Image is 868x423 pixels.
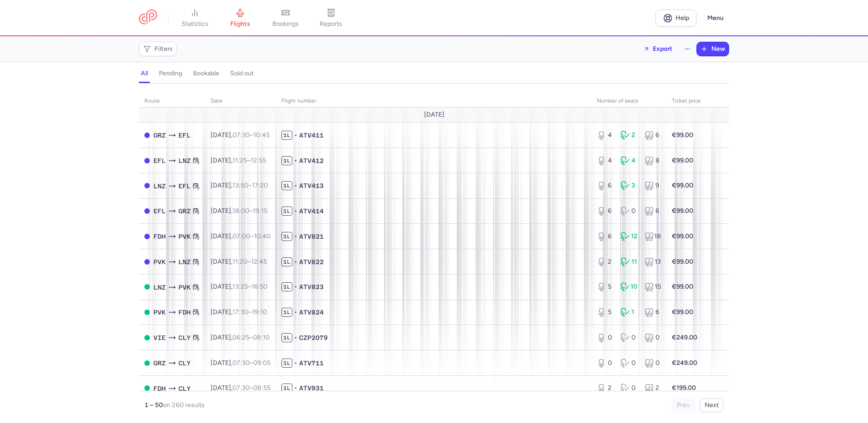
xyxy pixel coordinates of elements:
[253,384,271,392] time: 08:55
[232,157,266,164] span: –
[702,10,729,27] button: Menu
[597,131,613,140] div: 4
[232,334,249,341] time: 06:25
[272,20,299,28] span: bookings
[672,334,697,341] strong: €249.00
[281,282,292,291] span: 1L
[182,20,208,28] span: statistics
[232,283,267,290] span: –
[281,232,292,241] span: 1L
[232,359,271,367] span: –
[597,282,613,291] div: 5
[153,156,166,166] span: EFL
[211,258,267,266] span: [DATE],
[232,283,248,290] time: 13:25
[294,308,297,317] span: •
[232,258,247,266] time: 11:20
[299,207,324,216] span: ATV414
[253,131,270,139] time: 10:45
[211,308,267,316] span: [DATE],
[645,257,661,266] div: 13
[294,257,297,266] span: •
[178,333,191,343] span: CLY
[294,232,297,241] span: •
[153,181,166,191] span: LNZ
[320,20,342,28] span: reports
[153,282,166,292] span: LNZ
[299,359,324,368] span: ATV711
[621,359,637,368] div: 0
[299,333,328,342] span: CZP2079
[178,206,191,216] span: GRZ
[672,258,693,266] strong: €99.00
[656,10,696,27] a: Help
[645,333,661,342] div: 0
[281,333,292,342] span: 1L
[621,232,637,241] div: 12
[621,333,637,342] div: 0
[294,333,297,342] span: •
[294,131,297,140] span: •
[294,207,297,216] span: •
[672,182,693,189] strong: €99.00
[294,359,297,368] span: •
[252,308,267,316] time: 19:10
[211,359,271,367] span: [DATE],
[281,131,292,140] span: 1L
[676,15,689,21] span: Help
[672,232,693,240] strong: €99.00
[178,358,191,368] span: CLY
[281,359,292,368] span: 1L
[299,232,324,241] span: ATV821
[281,181,292,190] span: 1L
[232,207,249,215] time: 18:00
[153,384,166,393] span: FDH
[672,398,696,412] button: Prev.
[597,257,613,266] div: 2
[645,282,661,291] div: 15
[251,258,267,266] time: 12:45
[193,69,219,78] h4: bookable
[253,334,270,341] time: 08:10
[597,308,613,317] div: 5
[299,131,324,140] span: ATV411
[711,45,725,53] span: New
[299,181,324,190] span: ATV413
[232,131,250,139] time: 07:30
[645,131,661,140] div: 6
[666,94,706,108] th: Ticket price
[645,207,661,216] div: 6
[653,45,672,52] span: Export
[299,308,324,317] span: ATV824
[645,359,661,368] div: 0
[645,384,661,393] div: 2
[281,257,292,266] span: 1L
[230,69,254,78] h4: sold out
[672,359,697,367] strong: €249.00
[299,282,324,291] span: ATV823
[294,384,297,393] span: •
[276,94,592,108] th: Flight number
[232,232,271,240] span: –
[700,398,724,412] button: Next
[294,156,297,165] span: •
[645,156,661,165] div: 8
[153,257,166,267] span: PVK
[252,182,268,189] time: 17:20
[178,130,191,140] span: EFL
[621,181,637,190] div: 3
[232,258,267,266] span: –
[211,283,267,290] span: [DATE],
[178,231,191,241] span: PVK
[178,307,191,317] span: FDH
[697,42,729,56] button: New
[263,8,308,28] a: bookings
[281,156,292,165] span: 1L
[597,156,613,165] div: 4
[232,384,250,392] time: 07:30
[294,181,297,190] span: •
[597,359,613,368] div: 0
[253,207,267,215] time: 19:15
[621,207,637,216] div: 0
[672,157,693,164] strong: €99.00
